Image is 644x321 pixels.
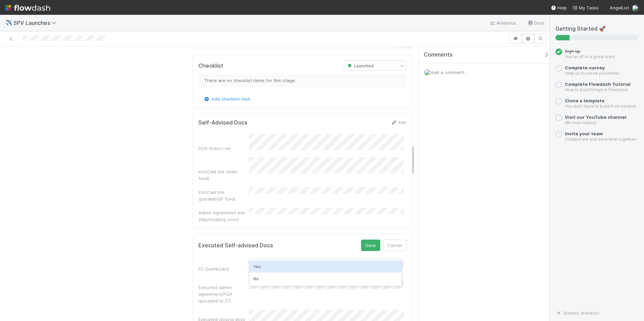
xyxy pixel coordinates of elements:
[565,114,626,120] a: Visit our YouTube channel
[565,98,605,103] a: Clone a template
[565,81,631,87] a: Complete Flowdash Tutorial
[198,209,249,223] div: Admin Agreement link (deprecating soon)
[198,74,407,87] div: There are no checklist items for this stage.
[203,96,250,102] a: Add checklist item
[572,5,599,10] span: My Tasks
[13,20,60,26] span: SPV Launches
[361,240,380,251] button: Save
[424,51,453,58] span: Comments
[551,4,567,11] div: Help
[490,19,516,27] a: Analytics
[565,65,605,70] a: Complete survey
[572,4,599,11] a: My Tasks
[555,26,639,32] h5: Getting Started 🚀
[555,310,599,316] a: Dismiss checklist
[198,265,249,272] div: FC Dashboard
[431,70,467,75] span: Add a comment...
[565,48,580,54] span: Sign up
[198,284,249,304] div: Executed admin agreement/POA uploaded to CT
[565,137,637,142] small: Collaborate and save time together!
[198,63,223,69] h5: Checklist
[565,71,620,76] small: Help us to serve you better.
[565,54,615,59] small: You’re off to a great start!
[198,119,248,126] h5: Self-Advised Docs
[565,104,637,109] small: You don’t have to build from scratch.
[565,87,629,92] small: How to build things in Flowdash.
[249,260,401,273] div: Yes
[565,120,597,125] small: We love videos!
[565,131,603,136] a: Invite your team
[527,19,544,27] a: Docs
[424,69,431,76] img: avatar_7d33b4c2-6dd7-4bf3-9761-6f087fa0f5c6.png
[391,120,407,125] a: Edit
[632,5,639,11] img: avatar_7d33b4c2-6dd7-4bf3-9761-6f087fa0f5c6.png
[383,240,407,251] button: Cancel
[198,189,249,202] div: IronClad link (parallel/QP fund)
[5,20,12,26] span: ✈️
[198,168,249,182] div: IronClad link (main fund)
[5,2,50,13] img: logo-inverted-e16ddd16eac7371096b0.svg
[198,145,249,152] div: POA Grant Link
[346,63,374,68] span: Launched
[198,242,273,249] h5: Executed Self-advised Docs
[610,5,629,10] span: AngelList
[249,273,401,285] div: No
